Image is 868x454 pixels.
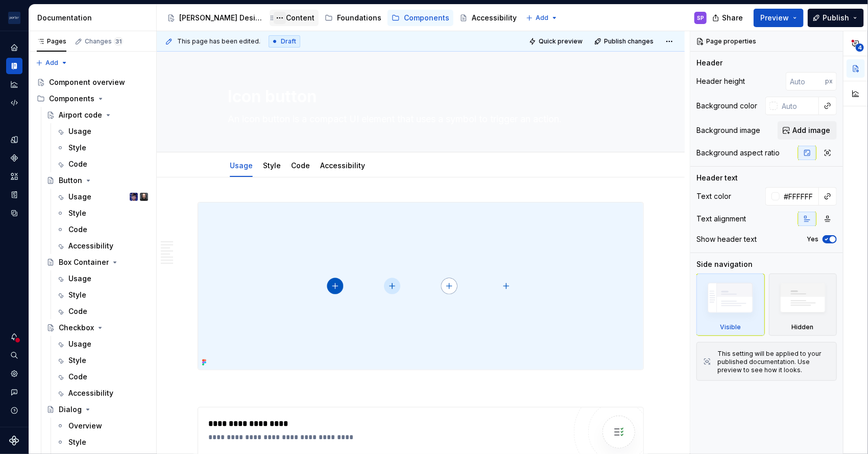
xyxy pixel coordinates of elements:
[68,159,87,169] div: Code
[6,384,22,400] div: Contact support
[8,12,20,24] img: f0306bc8-3074-41fb-b11c-7d2e8671d5eb.png
[281,37,296,46] span: Draft
[717,350,830,374] div: This setting will be applied to your published documentation. Use preview to see how it looks.
[68,241,113,251] div: Accessibility
[177,37,260,46] span: This page has been edited.
[697,14,704,22] div: SP
[68,290,86,300] div: Style
[68,372,87,382] div: Code
[85,37,123,46] div: Changes
[720,323,741,331] div: Visible
[68,143,86,153] div: Style
[696,125,760,135] div: Background image
[52,303,152,320] a: Code
[49,77,125,87] div: Component overview
[163,10,268,26] a: [PERSON_NAME] Design
[6,131,22,148] a: Design tokens
[59,175,82,186] div: Button
[321,10,385,26] a: Foundations
[6,187,22,203] a: Storybook stories
[539,37,583,46] span: Quick preview
[6,95,22,111] a: Code automation
[707,9,750,27] button: Share
[33,90,152,107] div: Components
[792,125,830,135] span: Add image
[722,13,743,23] span: Share
[778,121,837,140] button: Add image
[59,110,102,120] div: Airport code
[291,161,310,170] a: Code
[179,13,263,23] div: [PERSON_NAME] Design
[52,221,152,238] a: Code
[68,274,91,284] div: Usage
[320,161,365,170] a: Accessibility
[37,37,66,46] div: Pages
[52,140,152,156] a: Style
[52,205,152,221] a: Style
[9,436,19,446] svg: Supernova Logo
[287,154,314,176] div: Code
[591,34,658,49] button: Publish changes
[696,234,757,244] div: Show header text
[778,97,819,115] input: Auto
[696,58,722,68] div: Header
[6,205,22,221] a: Data sources
[68,388,113,398] div: Accessibility
[696,101,757,111] div: Background color
[388,10,453,26] a: Components
[33,74,152,90] a: Component overview
[769,274,837,336] div: Hidden
[696,214,746,224] div: Text alignment
[808,9,864,27] button: Publish
[45,59,58,67] span: Add
[52,418,152,434] a: Overview
[37,13,152,23] div: Documentation
[52,369,152,385] a: Code
[825,77,833,85] p: px
[807,235,818,243] label: Yes
[33,56,71,70] button: Add
[6,39,22,56] div: Home
[696,259,753,269] div: Side navigation
[59,323,94,333] div: Checkbox
[52,336,152,352] a: Usage
[52,287,152,303] a: Style
[42,107,152,123] a: Airport code
[52,123,152,140] a: Usage
[68,339,91,349] div: Usage
[6,76,22,93] div: Analytics
[337,13,381,23] div: Foundations
[696,274,765,336] div: Visible
[114,37,123,46] span: 31
[6,150,22,166] a: Components
[404,13,449,23] div: Components
[696,148,780,158] div: Background aspect ratio
[536,14,548,22] span: Add
[52,385,152,401] a: Accessibility
[226,84,612,109] textarea: Icon button
[523,11,561,25] button: Add
[6,168,22,185] div: Assets
[6,329,22,345] button: Notifications
[786,72,825,90] input: Auto
[68,355,86,366] div: Style
[6,366,22,382] a: Settings
[696,173,738,183] div: Header text
[42,172,152,189] a: Button
[792,323,814,331] div: Hidden
[230,161,253,170] a: Usage
[52,352,152,369] a: Style
[163,8,521,28] div: Page tree
[270,10,319,26] a: Content
[696,76,745,86] div: Header height
[68,208,86,218] div: Style
[68,192,91,202] div: Usage
[59,404,82,415] div: Dialog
